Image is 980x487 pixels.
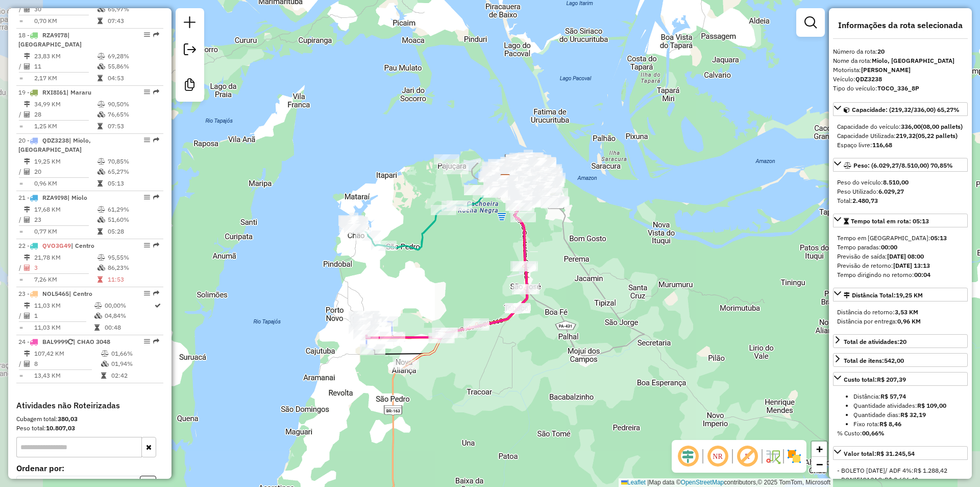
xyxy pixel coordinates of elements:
a: Leaflet [621,479,646,486]
span: 19,25 KM [896,291,923,299]
td: 13,43 KM [34,370,101,381]
td: 51,60% [107,215,159,225]
td: 28 [34,109,97,120]
div: Map data © contributors,© 2025 TomTom, Microsoft [619,478,833,487]
td: 11:53 [107,274,159,285]
li: Distância: [853,392,964,401]
td: 00:48 [104,322,154,333]
div: Peso Utilizado: [837,187,964,196]
td: 30 [34,4,97,14]
strong: [DATE] 13:13 [893,262,930,269]
a: Nova sessão e pesquisa [180,12,200,35]
td: 02:42 [111,370,159,381]
td: 1,25 KM [34,121,97,131]
td: = [18,274,23,285]
div: Capacidade: (219,32/336,00) 65,27% [833,118,968,154]
i: Distância Total [24,254,30,261]
i: Total de Atividades [24,217,30,223]
strong: R$ 31.245,54 [876,450,915,457]
i: Total de Atividades [24,111,30,118]
span: QVO3G49 [42,242,71,249]
div: Atividade não roteirizada - ELIANE FERREIRA [434,154,459,165]
td: 2,17 KM [34,73,97,83]
i: % de utilização da cubagem [97,63,105,69]
i: Distância Total [24,303,30,309]
strong: 6.029,27 [878,188,904,195]
td: = [18,73,23,83]
td: = [18,16,23,26]
li: Quantidade atividades: [853,401,964,410]
div: Atividade não roteirizada - ROSA MARIA FERREIRA [493,175,518,185]
td: 05:13 [107,178,159,189]
strong: 116,68 [872,141,892,149]
span: R$ 2.696,40 [885,476,918,483]
div: Distância Total: [844,291,923,300]
span: Total de atividades: [844,338,906,345]
div: Custo total:R$ 207,39 [833,388,968,442]
td: 07:53 [107,121,159,131]
strong: (05,22 pallets) [916,132,958,140]
a: Total de atividades:20 [833,334,968,348]
span: | Miolo [67,194,87,201]
strong: [PERSON_NAME] [861,66,911,74]
span: RZA9I98 [42,194,67,201]
em: Rota exportada [153,242,159,248]
h4: Atividades não Roteirizadas [16,401,163,410]
li: Fixo rota: [853,420,964,429]
i: Veículo já utilizado nesta sessão [68,339,73,345]
span: QDZ3238 [42,136,69,144]
td: 0,77 KM [34,226,97,237]
a: Total de itens:542,00 [833,353,968,367]
div: Atividade não roteirizada - Helber Carneiro Vian [443,164,469,174]
span: 18 - [18,31,82,48]
div: Capacidade Utilizada: [837,131,964,141]
td: 00,00% [104,300,154,311]
img: Exibir/Ocultar setores [786,448,802,465]
strong: [DATE] 08:00 [887,252,924,260]
td: 90,50% [107,99,159,109]
i: % de utilização da cubagem [97,111,105,118]
td: 01,66% [111,349,159,359]
i: Total de Atividades [24,361,30,367]
div: Custo total: [844,375,906,384]
label: Ordenar por: [16,462,163,474]
strong: 00:04 [914,271,930,279]
i: Distância Total [24,53,30,59]
h4: Informações da rota selecionada [833,20,968,30]
li: Quantidade dias: [853,410,964,420]
strong: 380,03 [58,415,78,423]
a: Exportar sessão [180,39,200,62]
span: Peso: (6.029,27/8.510,00) 70,85% [853,161,953,169]
i: % de utilização do peso [97,53,105,59]
div: Distância Total:19,25 KM [833,304,968,330]
span: 20 - [18,136,91,153]
strong: 20 [877,48,885,55]
td: = [18,178,23,189]
td: 04:53 [107,73,159,83]
i: % de utilização da cubagem [94,313,102,319]
td: 61,29% [107,204,159,215]
strong: 219,32 [896,132,916,140]
span: | [647,479,649,486]
span: R$ 1.288,42 [914,467,947,474]
td: = [18,121,23,131]
td: 0,70 KM [34,16,97,26]
div: Atividade não roteirizada - ADILENE DE SOUSA ALV [530,157,555,168]
em: Rota exportada [153,290,159,296]
td: = [18,226,23,237]
em: Opções [144,338,150,344]
strong: 8.510,00 [883,178,909,186]
em: Rota exportada [153,338,159,344]
td: 05:28 [107,226,159,237]
a: Capacidade: (219,32/336,00) 65,27% [833,102,968,116]
i: Distância Total [24,158,30,165]
div: Nome da rota: [833,56,968,65]
div: Total: [837,196,964,205]
div: Tempo paradas: [837,243,964,252]
td: 86,23% [107,263,159,273]
div: % Custo: [837,429,964,438]
strong: TOCO_336_8P [877,84,919,92]
td: / [18,215,23,225]
i: % de utilização da cubagem [97,265,105,271]
td: / [18,311,23,321]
